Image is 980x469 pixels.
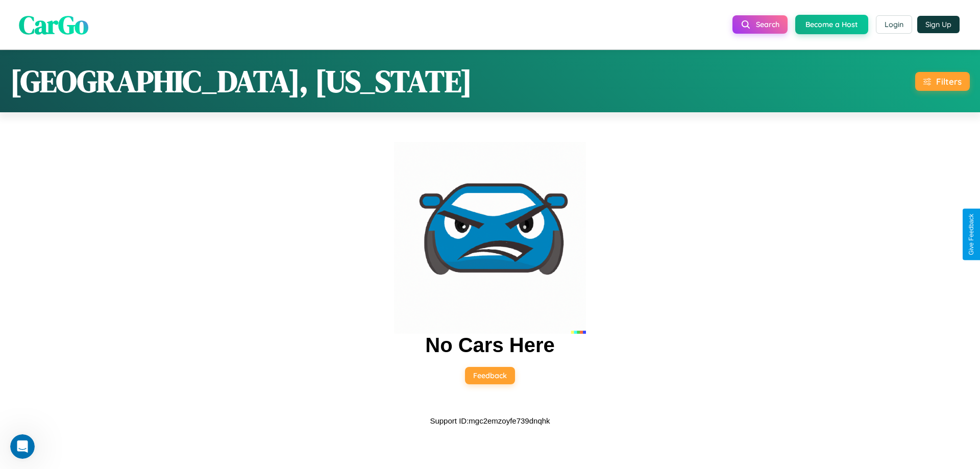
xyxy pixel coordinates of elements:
div: Filters [936,76,962,87]
img: car [394,142,586,334]
h2: No Cars Here [425,334,554,357]
span: Search [756,20,779,29]
button: Login [876,15,912,34]
button: Become a Host [795,15,868,34]
iframe: Intercom live chat [10,434,35,459]
h1: [GEOGRAPHIC_DATA], [US_STATE] [10,60,472,102]
button: Feedback [465,367,515,384]
span: CarGo [19,7,88,42]
div: Give Feedback [968,214,975,255]
button: Sign Up [917,16,960,33]
button: Filters [915,72,970,91]
button: Search [732,15,788,34]
p: Support ID: mgc2emzoyfe739dnqhk [430,414,550,428]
